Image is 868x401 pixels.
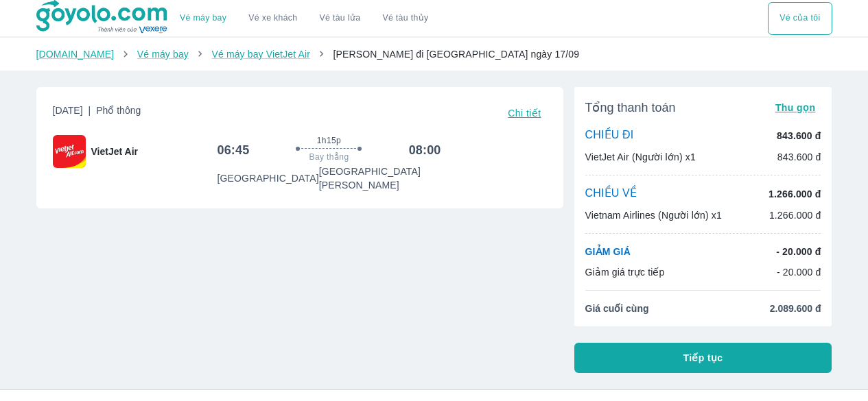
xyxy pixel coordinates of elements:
button: Chi tiết [502,104,546,123]
a: [DOMAIN_NAME] [36,49,115,60]
p: [GEOGRAPHIC_DATA][PERSON_NAME] [319,165,441,192]
p: CHIỀU VỀ [585,186,637,202]
a: Vé tàu lửa [309,2,372,35]
span: Bay thẳng [309,151,349,162]
span: | [89,105,91,116]
span: VietJet Air [91,145,138,158]
button: Tiếp tục [574,343,832,373]
p: Vietnam Airlines (Người lớn) x1 [585,208,722,222]
span: Phổ thông [96,105,141,116]
h6: 06:45 [217,142,249,158]
p: 1.266.000 đ [769,208,821,222]
div: choose transportation mode [169,2,439,35]
p: 843.600 đ [777,129,821,143]
div: choose transportation mode [768,2,832,35]
span: 1h15p [317,135,341,146]
p: GIẢM GIÁ [585,245,631,258]
p: VietJet Air (Người lớn) x1 [585,150,696,164]
span: Tiếp tục [683,351,723,365]
p: CHIỀU ĐI [585,128,634,143]
a: Vé máy bay [137,49,189,60]
h6: 08:00 [409,142,441,158]
p: - 20.000 đ [777,265,821,279]
span: Thu gọn [775,102,816,113]
span: Chi tiết [508,108,541,119]
p: 843.600 đ [777,150,821,164]
span: [PERSON_NAME] đi [GEOGRAPHIC_DATA] ngày 17/09 [333,49,579,60]
p: - 20.000 đ [776,245,821,258]
button: Vé tàu thủy [371,2,439,35]
p: [GEOGRAPHIC_DATA] [217,171,318,185]
button: Vé của tôi [768,2,832,35]
button: Thu gọn [770,98,821,117]
span: 2.089.600 đ [770,302,821,315]
span: [DATE] [53,104,141,123]
a: Vé xe khách [248,13,297,23]
p: Giảm giá trực tiếp [585,265,665,279]
nav: breadcrumb [36,47,832,61]
span: Tổng thanh toán [585,99,676,116]
a: Vé máy bay VietJet Air [211,49,309,60]
a: Vé máy bay [180,13,226,23]
p: 1.266.000 đ [769,187,821,201]
span: Giá cuối cùng [585,302,649,315]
